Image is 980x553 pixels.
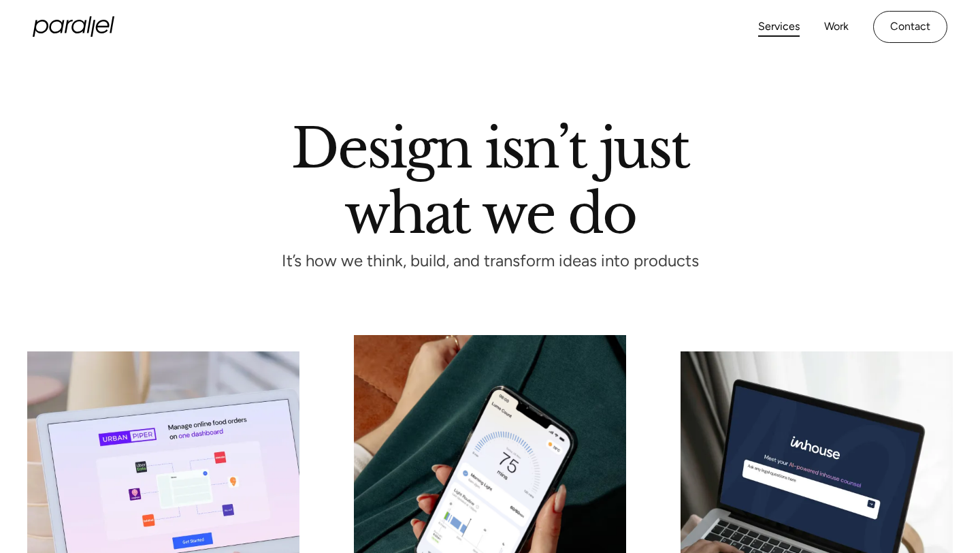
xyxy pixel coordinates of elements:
a: Contact [873,11,947,43]
p: It’s how we think, build, and transform ideas into products [257,255,723,267]
h1: Design isn’t just what we do [291,122,689,234]
a: Work [824,17,849,37]
a: Services [758,17,800,37]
